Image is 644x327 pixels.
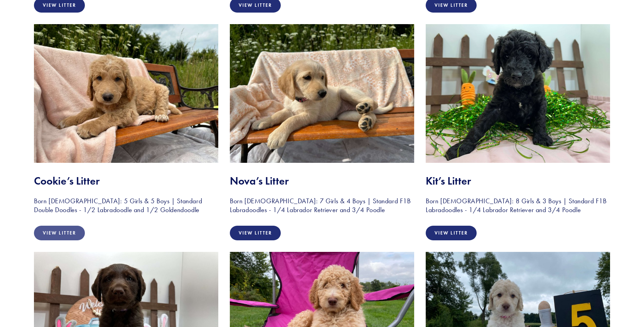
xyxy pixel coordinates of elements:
a: View Litter [34,226,85,240]
h2: Kit’s Litter [426,174,610,187]
h3: Born [DEMOGRAPHIC_DATA]: 7 Girls & 4 Boys | Standard F1B Labradoodles - 1/4 Labrador Retriever an... [230,196,414,214]
h2: Nova’s Litter [230,174,414,187]
h2: Cookie’s Litter [34,174,218,187]
h3: Born [DEMOGRAPHIC_DATA]: 8 Girls & 3 Boys | Standard F1B Labradoodles - 1/4 Labrador Retriever an... [426,196,610,214]
a: View Litter [426,226,477,240]
a: View Litter [230,226,281,240]
h3: Born [DEMOGRAPHIC_DATA]: 5 Girls & 5 Boys | Standard Double Doodles - 1/2 Labradoodle and 1/2 Gol... [34,196,218,214]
